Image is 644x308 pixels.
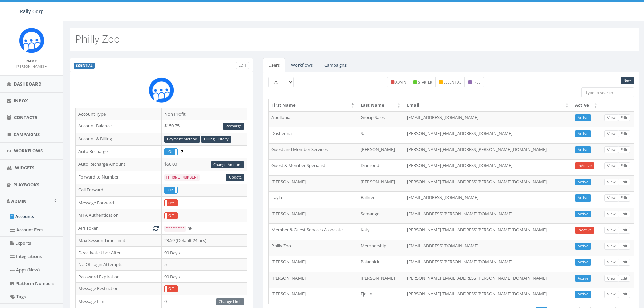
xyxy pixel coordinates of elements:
img: Rally_Corp_Icon_1.png [149,77,174,103]
a: Edit [618,162,630,169]
td: Message Limit [76,295,162,308]
td: Account Balance [76,120,162,133]
small: [PERSON_NAME] [16,64,47,69]
td: Account & Billing [76,133,162,145]
span: Contacts [14,114,37,120]
td: [PERSON_NAME] [358,175,404,192]
a: Active [575,194,591,202]
td: [EMAIL_ADDRESS][PERSON_NAME][DOMAIN_NAME] [404,208,572,224]
a: Active [575,130,591,137]
a: Active [575,291,591,298]
a: Edit [618,179,630,186]
td: 0 [162,295,247,308]
td: Layla [269,191,358,208]
a: New [621,77,634,84]
td: [PERSON_NAME][EMAIL_ADDRESS][PERSON_NAME][DOMAIN_NAME] [404,288,572,304]
td: API Token [76,222,162,235]
div: OnOff [164,187,178,194]
td: Auto Recharge [76,145,162,158]
div: OnOff [164,285,178,292]
a: Active [575,211,591,218]
small: Name [26,58,37,63]
td: [EMAIL_ADDRESS][DOMAIN_NAME] [404,111,572,127]
td: Max Session Time Limit [76,234,162,246]
div: OnOff [164,212,178,219]
a: Edit [236,62,249,69]
td: Fjellin [358,288,404,304]
td: Diamond [358,159,404,175]
a: Edit [618,130,630,137]
a: Users [263,58,285,72]
span: Dashboard [14,81,42,87]
td: Account Type [76,108,162,120]
td: [PERSON_NAME] [358,143,404,160]
td: Ballner [358,191,404,208]
th: Active: activate to sort column ascending [572,99,601,111]
td: Group Sales [358,111,404,127]
td: Guest and Member Services [269,143,358,160]
label: Off [165,200,177,206]
td: [PERSON_NAME] [269,256,358,272]
span: Workflows [14,148,43,154]
a: Active [575,259,591,266]
td: Message Restriction [76,283,162,295]
a: Update [226,174,244,181]
span: Enable to prevent campaign failure. [181,148,183,155]
td: [EMAIL_ADDRESS][DOMAIN_NAME] [404,191,572,208]
td: $150.75 [162,120,247,133]
td: [EMAIL_ADDRESS][PERSON_NAME][DOMAIN_NAME] [404,256,572,272]
label: Off [165,286,177,292]
td: [PERSON_NAME] [269,288,358,304]
small: essential [444,80,461,85]
a: Campaigns [319,58,352,72]
input: Type to search [581,87,634,97]
td: Palachick [358,256,404,272]
a: View [604,114,618,121]
td: Member & Guest Services Associate [269,223,358,240]
small: admin [395,80,406,85]
div: OnOff [164,148,178,156]
td: 5 [162,259,247,271]
small: starter [418,80,432,85]
small: free [473,80,480,85]
td: No Of Login Attempts [76,259,162,271]
th: Last Name: activate to sort column ascending [358,99,404,111]
th: Email: activate to sort column ascending [404,99,572,111]
td: [PERSON_NAME][EMAIL_ADDRESS][PERSON_NAME][DOMAIN_NAME] [404,272,572,288]
a: View [604,227,618,234]
td: Philly Zoo [269,240,358,256]
td: [PERSON_NAME][EMAIL_ADDRESS][PERSON_NAME][DOMAIN_NAME] [404,143,572,160]
a: View [604,211,618,218]
a: Edit [618,194,630,202]
a: Recharge [223,123,244,130]
td: Auto Recharge Amount [76,158,162,171]
th: First Name: activate to sort column descending [269,99,358,111]
a: Edit [618,259,630,266]
td: 23:59 (Default 24 hrs) [162,234,247,246]
label: On [165,187,177,193]
td: $50.00 [162,158,247,171]
a: Edit [618,243,630,250]
a: View [604,259,618,266]
td: [PERSON_NAME] [358,272,404,288]
label: ESSENTIAL [74,63,95,69]
td: Non Profit [162,108,247,120]
a: Active [575,275,591,282]
td: S. [358,127,404,143]
span: Rally Corp [20,8,44,15]
a: Active [575,114,591,121]
div: OnOff [164,199,178,207]
td: 90 Days [162,270,247,283]
a: Edit [618,146,630,153]
a: InActive [575,162,594,169]
i: Generate New Token [153,226,159,230]
label: On [165,149,177,155]
span: Inbox [14,98,28,104]
a: [PERSON_NAME] [16,63,47,69]
a: Edit [618,211,630,218]
td: Forward to Number [76,171,162,184]
td: Deactivate User After [76,246,162,259]
td: [PERSON_NAME] [269,208,358,224]
img: Icon_1.png [19,28,44,53]
td: [PERSON_NAME] [269,175,358,192]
